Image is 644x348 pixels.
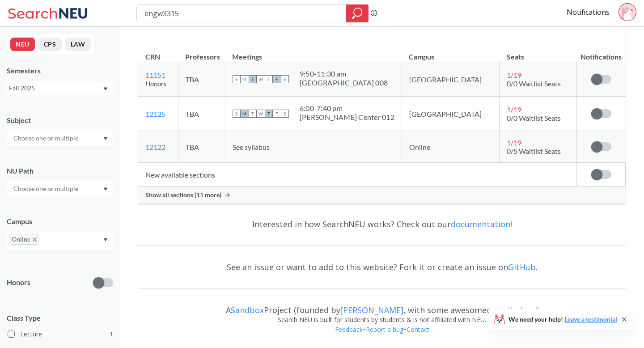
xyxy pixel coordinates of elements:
i: Honors [145,79,166,88]
a: GitHub [508,262,536,272]
span: T [265,75,273,83]
div: [GEOGRAPHIC_DATA] 008 [300,78,388,87]
a: Contact [406,325,430,334]
td: Online [402,131,500,163]
a: 12125 [145,110,165,118]
p: Honors [7,277,30,288]
span: Show all sections (11 more) [145,191,221,199]
span: 1 / 19 [507,71,521,79]
div: Dropdown arrow [7,181,113,196]
svg: Dropdown arrow [103,87,108,91]
span: F [273,75,281,83]
td: New available sections [138,163,577,187]
div: Fall 2025 [9,83,102,93]
input: Choose one or multiple [9,133,84,144]
div: Campus [7,216,113,226]
th: Professors [178,43,225,62]
span: W [257,75,265,83]
div: • • [138,325,626,348]
svg: Dropdown arrow [103,137,108,140]
span: F [273,110,281,118]
span: T [265,110,273,118]
a: documentation! [451,219,512,229]
button: CPS [38,38,62,51]
div: 9:50 - 11:30 am [300,69,388,78]
span: 1 [110,329,113,339]
span: M [241,75,249,83]
div: Dropdown arrow [7,131,113,146]
a: Feedback [335,325,363,334]
th: Meetings [225,43,402,62]
svg: Dropdown arrow [103,238,108,242]
button: LAW [65,38,91,51]
span: 1 / 19 [507,138,521,147]
div: See an issue or want to add to this website? Fork it or create an issue on . [138,254,626,280]
div: 6:00 - 7:40 pm [300,104,394,113]
th: Seats [500,43,577,62]
span: S [281,110,289,118]
span: W [257,110,265,118]
div: [PERSON_NAME] Center 012 [300,113,394,122]
td: [GEOGRAPHIC_DATA] [402,97,500,131]
div: CRN [145,52,160,62]
span: T [249,75,257,83]
th: Campus [402,43,500,62]
span: T [249,110,257,118]
div: Interested in how SearchNEU works? Check out our [138,211,626,237]
span: S [281,75,289,83]
div: OnlineX to remove pillDropdown arrow [7,232,113,250]
th: Notifications [577,43,626,62]
div: Fall 2025Dropdown arrow [7,81,113,95]
span: 0/0 Waitlist Seats [507,79,561,88]
td: TBA [178,131,225,163]
a: contributors [487,305,536,315]
a: 12122 [145,143,165,151]
button: NEU [10,38,35,51]
label: Lecture [8,328,113,340]
a: Report a bug [365,325,404,334]
span: We need your help! [508,316,617,323]
div: Search NEU is built for students by students & is not affiliated with NEU. [138,315,626,325]
a: Leave a testimonial [564,315,617,323]
td: TBA [178,97,225,131]
div: A Project (founded by , with some awesome ) [138,297,626,315]
a: Notifications [567,7,610,17]
span: S [233,110,241,118]
svg: Dropdown arrow [103,187,108,191]
div: Semesters [7,66,113,76]
a: 11151 [145,71,165,79]
svg: magnifying glass [352,7,363,20]
td: [GEOGRAPHIC_DATA] [402,62,500,97]
svg: X to remove pill [33,238,37,242]
div: Show all sections (11 more) [138,187,626,204]
a: [PERSON_NAME] [340,305,403,315]
input: Choose one or multiple [9,183,84,194]
span: S [233,75,241,83]
span: 1 / 19 [507,105,521,114]
span: M [241,110,249,118]
a: Sandbox [231,305,264,315]
div: magnifying glass [346,4,369,22]
span: OnlineX to remove pill [9,234,39,245]
input: Class, professor, course number, "phrase" [144,6,340,21]
div: Subject [7,115,113,125]
span: 0/5 Waitlist Seats [507,147,561,155]
span: Class Type [7,313,113,323]
span: 0/0 Waitlist Seats [507,114,561,122]
div: NU Path [7,166,113,176]
td: TBA [178,62,225,97]
span: See syllabus [233,143,270,151]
